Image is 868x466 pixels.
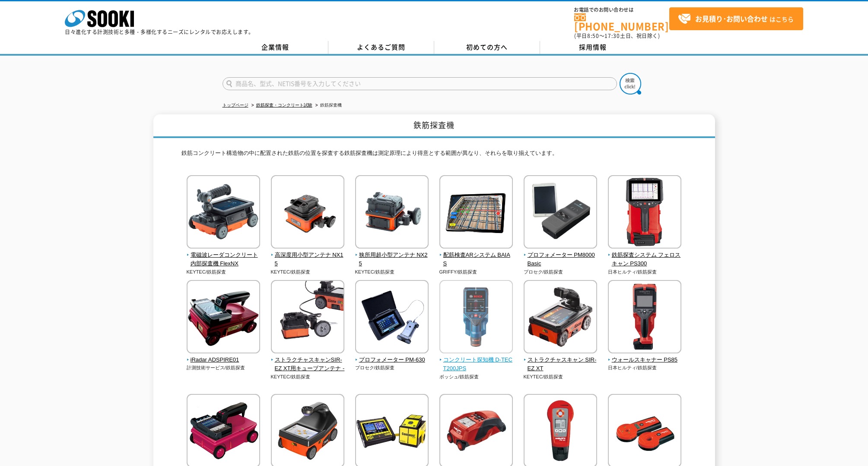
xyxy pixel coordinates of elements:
img: 鉄筋探査システム フェロスキャン PS300 [608,175,681,251]
img: 配筋検査ARシステム BAIAS [439,175,513,251]
img: 高深度用小型アンテナ NX15 [271,175,344,251]
img: btn_search.png [620,73,641,94]
img: ストラクチャスキャン SIR-EZ XT [524,280,597,356]
li: 鉄筋探査機 [314,101,342,110]
img: ストラクチャスキャンSIR-EZ XT用キューブアンテナ - [271,280,344,356]
a: 配筋検査ARシステム BAIAS [439,242,513,268]
p: KEYTEC/鉄筋探査 [271,373,345,381]
span: 狭所用超小型アンテナ NX25 [355,251,429,269]
span: 17:30 [604,32,620,40]
img: プロフォメーター PM8000Basic [524,175,597,251]
span: コンクリート探知機 D-TECT200JPS [439,356,513,374]
a: プロフォメーター PM-630 [355,347,429,365]
img: ウォールスキャナー PS85 [608,280,681,356]
a: お見積り･お問い合わせはこちら [669,7,803,30]
a: よくあるご質問 [328,41,434,54]
strong: お見積り･お問い合わせ [695,13,768,24]
p: プロセク/鉄筋探査 [355,364,429,372]
img: 狭所用超小型アンテナ NX25 [355,175,429,251]
a: iRadar ADSPIRE01 [187,347,261,365]
span: (平日 ～ 土日、祝日除く) [574,32,660,40]
a: 初めての方へ [434,41,540,54]
a: 企業情報 [223,41,328,54]
a: [PHONE_NUMBER] [574,13,669,31]
span: ストラクチャスキャンSIR-EZ XT用キューブアンテナ - [271,356,345,374]
span: 配筋検査ARシステム BAIAS [439,251,513,269]
a: 鉄筋探査システム フェロスキャン PS300 [608,242,682,268]
p: GRIFFY/鉄筋探査 [439,268,513,276]
a: 高深度用小型アンテナ NX15 [271,242,345,268]
input: 商品名、型式、NETIS番号を入力してください [223,77,617,90]
p: プロセク/鉄筋探査 [524,268,598,276]
p: 日本ヒルティ/鉄筋探査 [608,268,682,276]
span: プロフォメーター PM8000Basic [524,251,598,269]
a: トップページ [223,103,248,107]
span: はこちら [678,13,794,25]
span: 8:50 [587,32,599,40]
p: KEYTEC/鉄筋探査 [187,268,261,276]
h1: 鉄筋探査機 [153,114,715,138]
p: ボッシュ/鉄筋探査 [439,373,513,381]
a: ウォールスキャナー PS85 [608,347,682,365]
span: ウォールスキャナー PS85 [608,356,682,365]
a: 電磁波レーダコンクリート内部探査機 FlexNX [187,242,261,268]
p: 日々進化する計測技術と多種・多様化するニーズにレンタルでお応えします。 [65,29,254,35]
a: 鉄筋探査・コンクリート試験 [256,103,312,107]
p: KEYTEC/鉄筋探査 [524,373,598,381]
span: 初めての方へ [466,42,508,52]
a: コンクリート探知機 D-TECT200JPS [439,347,513,373]
p: 日本ヒルティ/鉄筋探査 [608,364,682,372]
img: 電磁波レーダコンクリート内部探査機 FlexNX [187,175,260,251]
span: iRadar ADSPIRE01 [187,356,261,365]
p: KEYTEC/鉄筋探査 [355,268,429,276]
span: 高深度用小型アンテナ NX15 [271,251,345,269]
img: プロフォメーター PM-630 [355,280,429,356]
p: 計測技術サービス/鉄筋探査 [187,364,261,372]
p: 鉄筋コンクリート構造物の中に配置された鉄筋の位置を探査する鉄筋探査機は測定原理により得意とする範囲が異なり、それらを取り揃えています。 [181,149,687,162]
a: ストラクチャスキャン SIR-EZ XT [524,347,598,373]
a: 採用情報 [540,41,646,54]
a: プロフォメーター PM8000Basic [524,242,598,268]
span: 鉄筋探査システム フェロスキャン PS300 [608,251,682,269]
span: プロフォメーター PM-630 [355,356,429,365]
span: お電話でのお問い合わせは [574,7,669,13]
a: ストラクチャスキャンSIR-EZ XT用キューブアンテナ - [271,347,345,373]
p: KEYTEC/鉄筋探査 [271,268,345,276]
img: iRadar ADSPIRE01 [187,280,260,356]
a: 狭所用超小型アンテナ NX25 [355,242,429,268]
img: コンクリート探知機 D-TECT200JPS [439,280,513,356]
span: ストラクチャスキャン SIR-EZ XT [524,356,598,374]
span: 電磁波レーダコンクリート内部探査機 FlexNX [187,251,261,269]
